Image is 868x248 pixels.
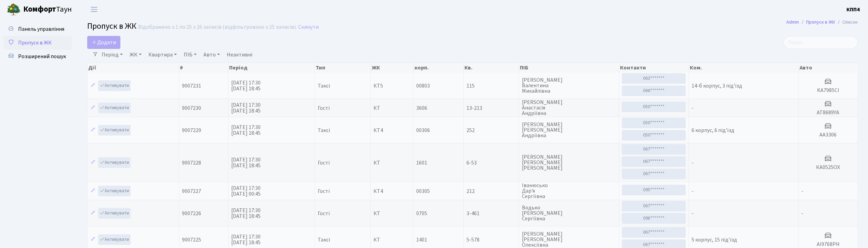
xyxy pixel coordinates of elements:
span: Гості [318,160,330,166]
span: 6-53 [466,160,516,166]
span: 1401 [416,236,427,244]
a: Авто [201,49,223,61]
span: 6 корпус, 6 під'їзд [692,127,734,134]
span: Гості [318,211,330,216]
span: 0705 [416,210,427,217]
a: Розширений пошук [3,50,72,63]
h5: AT8689YA [801,109,855,116]
span: Таксі [318,128,330,133]
th: Дії [88,63,179,73]
div: Відображено з 1 по 25 з 26 записів (відфільтровано з 25 записів). [138,24,297,30]
span: 00306 [416,127,430,134]
span: - [801,187,803,195]
span: 115 [466,83,516,89]
span: 9007228 [182,159,201,167]
th: корп. [414,63,464,73]
b: Комфорт [23,4,56,15]
a: КПП4 [846,5,860,14]
a: Неактивні [224,49,255,61]
span: [DATE] 17:30 [DATE] 00:45 [231,184,261,198]
a: Скинути [298,24,319,30]
span: Додати [92,39,116,46]
a: Активувати [98,103,131,113]
span: Пропуск в ЖК [18,39,52,47]
th: Контакти [619,63,689,73]
span: [DATE] 17:30 [DATE] 18:45 [231,101,261,115]
span: [DATE] 17:30 [DATE] 18:45 [231,207,261,220]
a: Період [99,49,126,61]
span: Таксі [318,237,330,243]
h5: КА0525ОХ [801,164,855,171]
a: Додати [87,36,120,49]
th: ПІБ [519,63,619,73]
th: # [179,63,228,73]
th: Період [228,63,315,73]
span: 00803 [416,82,430,90]
span: 14-б корпус, 3 під'їзд [692,82,742,90]
span: 9007225 [182,236,201,244]
a: Admin [786,18,799,26]
span: 13-213 [466,105,516,111]
th: Ком. [689,63,799,73]
span: 9007229 [182,127,201,134]
span: Водько [PERSON_NAME] Сергіївна [522,205,616,221]
span: КТ5 [373,83,410,89]
a: Пропуск в ЖК [806,18,835,26]
span: 00305 [416,187,430,195]
span: 3606 [416,104,427,112]
span: - [692,159,694,167]
span: [PERSON_NAME] Валентина Михайлівна [522,77,616,94]
button: Переключити навігацію [86,4,103,15]
span: Гості [318,188,330,194]
span: [DATE] 17:30 [DATE] 18:45 [231,156,261,169]
a: ЖК [127,49,144,61]
span: КТ4 [373,128,410,133]
span: Іванюсько Дар'я Сергіївна [522,183,616,199]
span: Розширений пошук [18,53,66,60]
span: [PERSON_NAME] [PERSON_NAME] Андріївна [522,122,616,138]
th: Кв. [464,63,519,73]
h5: AI9768PH [801,241,855,248]
th: Авто [799,63,858,73]
th: Тип [315,63,371,73]
span: Пропуск в ЖК [87,20,136,32]
span: 9007227 [182,187,201,195]
span: Таксі [318,83,330,89]
a: Пропуск в ЖК [3,36,72,50]
span: 5-578 [466,237,516,243]
a: Активувати [98,125,131,135]
span: КТ [373,211,410,216]
span: КТ [373,160,410,166]
span: - [692,104,694,112]
a: Активувати [98,80,131,91]
span: [PERSON_NAME] [PERSON_NAME] [PERSON_NAME] [522,154,616,171]
b: КПП4 [846,6,860,13]
span: [DATE] 17:30 [DATE] 18:45 [231,123,261,137]
span: - [692,187,694,195]
h5: АА3306 [801,132,855,138]
span: 9007226 [182,210,201,217]
span: 252 [466,128,516,133]
span: 9007230 [182,104,201,112]
h5: KA7985CI [801,87,855,94]
span: Гості [318,105,330,111]
span: 1601 [416,159,427,167]
a: Активувати [98,234,131,245]
a: ПІБ [181,49,199,61]
img: logo.png [7,3,21,16]
span: 9007231 [182,82,201,90]
li: Список [835,18,858,26]
a: Активувати [98,186,131,196]
span: Таун [23,4,72,15]
span: [DATE] 17:30 [DATE] 18:45 [231,233,261,246]
span: КТ [373,237,410,243]
input: Пошук... [784,36,858,49]
span: Панель управління [18,25,64,33]
span: 212 [466,188,516,194]
span: - [692,210,694,217]
span: [PERSON_NAME] Анастасія Андріївна [522,100,616,116]
span: [DATE] 17:30 [DATE] 18:45 [231,79,261,92]
nav: breadcrumb [776,15,868,29]
span: [PERSON_NAME] [PERSON_NAME] Олексіївна [522,231,616,248]
th: ЖК [371,63,414,73]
